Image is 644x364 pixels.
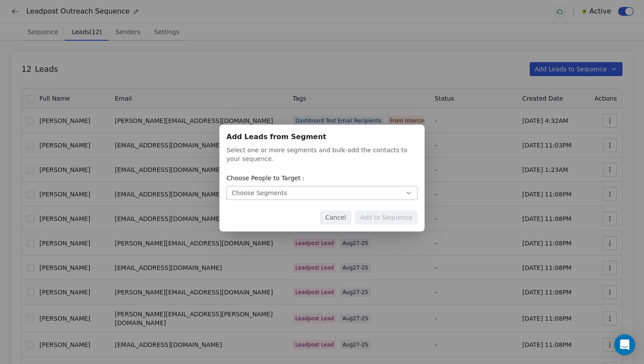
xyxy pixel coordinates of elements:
[320,210,351,224] button: Cancel
[226,146,418,163] div: Select one or more segments and bulk-add the contacts to your sequence.
[226,132,418,142] div: Add Leads from Segment
[232,189,287,197] div: Choose Segments
[355,210,418,224] button: Add to Sequence
[226,174,418,182] div: Choose People to Target :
